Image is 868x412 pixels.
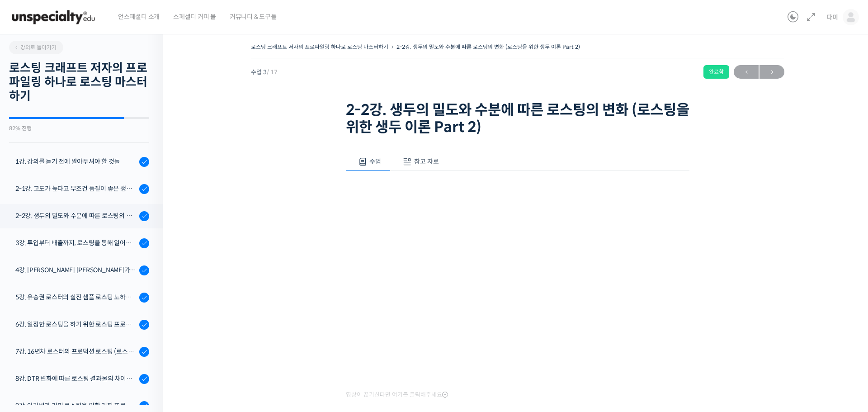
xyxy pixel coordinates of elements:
div: 7강. 16년차 로스터의 프로덕션 로스팅 (로스팅 포인트별 브루잉, 에스프레소 로스팅 노하우) [15,346,137,356]
div: 1강. 강의를 듣기 전에 알아두셔야 할 것들 [15,156,137,166]
span: ← [734,66,759,78]
a: ←이전 [734,65,759,79]
span: 참고 자료 [414,157,439,166]
a: 다음→ [759,65,784,79]
div: 4강. [PERSON_NAME] [PERSON_NAME]가 [PERSON_NAME]하는 로스팅 머신의 관리 및 세팅 방법 - 프로밧, 기센 [15,265,137,275]
a: 강의로 돌아가기 [9,41,63,54]
div: 완료함 [703,65,729,79]
div: 9강. 아라비카 커피 로스팅을 위한 커핑 프로토콜과 샘플 로스팅 [15,401,137,411]
span: 수업 3 [251,69,278,75]
span: / 17 [267,68,278,76]
a: 로스팅 크래프트 저자의 프로파일링 하나로 로스팅 마스터하기 [251,43,388,50]
span: 수업 [369,157,381,166]
h2: 로스팅 크래프트 저자의 프로파일링 하나로 로스팅 마스터하기 [9,61,149,104]
div: 5강. 유승권 로스터의 실전 샘플 로스팅 노하우 (에티오피아 워시드 G1) [15,292,137,302]
div: 3강. 투입부터 배출까지, 로스팅을 통해 일어나는 화학적 변화를 알아야 로스팅이 보인다 [15,238,137,248]
div: 8강. DTR 변화에 따른 로스팅 결과물의 차이를 알아보고 실전에 적용하자 [15,374,137,384]
a: 2-2강. 생두의 밀도와 수분에 따른 로스팅의 변화 (로스팅을 위한 생두 이론 Part 2) [396,43,580,50]
span: 다미 [826,13,838,21]
span: 영상이 끊기신다면 여기를 클릭해주세요 [346,391,448,398]
h1: 2-2강. 생두의 밀도와 수분에 따른 로스팅의 변화 (로스팅을 위한 생두 이론 Part 2) [346,101,689,136]
div: 82% 진행 [9,126,149,131]
div: 6강. 일정한 로스팅을 하기 위한 로스팅 프로파일링 노하우 [15,319,137,329]
div: 2-1강. 고도가 높다고 무조건 품질이 좋은 생두가 아닌 이유 (로스팅을 위한 생두 이론 Part 1) [15,184,137,194]
span: 강의로 돌아가기 [14,44,57,51]
div: 2-2강. 생두의 밀도와 수분에 따른 로스팅의 변화 (로스팅을 위한 생두 이론 Part 2) [15,211,137,221]
span: → [759,66,784,78]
